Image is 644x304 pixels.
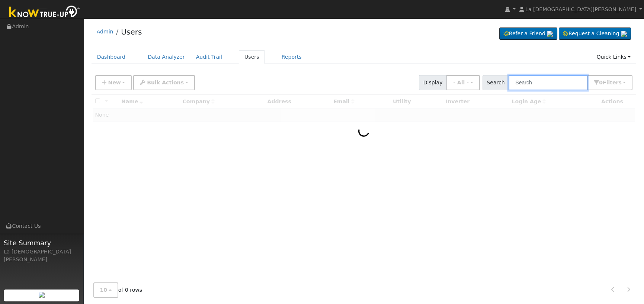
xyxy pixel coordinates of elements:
[499,28,557,40] a: Refer a Friend
[190,50,228,64] a: Audit Trail
[621,31,627,37] img: retrieve
[587,75,632,90] button: 0Filters
[4,248,80,263] div: La [DEMOGRAPHIC_DATA][PERSON_NAME]
[95,75,132,90] button: New
[618,80,621,85] span: s
[121,28,142,36] a: Users
[603,80,622,85] span: Filter
[39,292,45,298] img: retrieve
[133,75,195,90] button: Bulk Actions
[93,282,118,298] button: 10
[108,80,121,85] span: New
[483,75,509,90] span: Search
[591,50,636,64] a: Quick Links
[547,31,553,37] img: retrieve
[276,50,307,64] a: Reports
[509,75,587,90] input: Search
[4,238,80,248] span: Site Summary
[142,50,190,64] a: Data Analyzer
[6,4,84,21] img: Know True-Up
[446,75,480,90] button: - All -
[100,287,108,293] span: 10
[419,75,447,90] span: Display
[559,28,631,40] a: Request a Cleaning
[93,282,142,298] span: of 0 rows
[92,50,131,64] a: Dashboard
[147,80,184,85] span: Bulk Actions
[239,50,265,64] a: Users
[97,29,113,35] a: Admin
[525,6,636,12] span: La [DEMOGRAPHIC_DATA][PERSON_NAME]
